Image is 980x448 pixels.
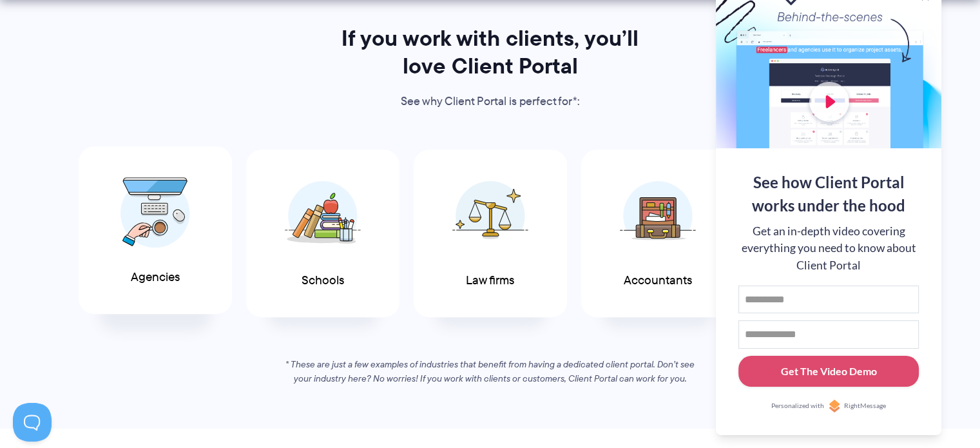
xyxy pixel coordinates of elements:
[285,358,695,385] em: * These are just a few examples of industries that benefit from having a dedicated client portal....
[131,271,180,284] span: Agencies
[738,356,919,387] button: Get The Video Demo
[324,92,657,112] p: See why Client Portal is perfect for*:
[246,150,399,318] a: Schools
[828,400,841,413] img: Personalized with RightMessage
[466,274,514,287] span: Law firms
[414,150,567,318] a: Law firms
[79,146,232,315] a: Agencies
[771,401,824,411] span: Personalized with
[302,274,344,287] span: Schools
[738,223,919,274] div: Get an in-depth video covering everything you need to know about Client Portal
[581,150,735,318] a: Accountants
[781,364,877,379] div: Get The Video Demo
[324,24,657,80] h2: If you work with clients, you’ll love Client Portal
[844,401,886,411] span: RightMessage
[13,403,52,442] iframe: Toggle Customer Support
[738,171,919,217] div: See how Client Portal works under the hood
[738,400,919,413] a: Personalized withRightMessage
[624,274,692,287] span: Accountants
